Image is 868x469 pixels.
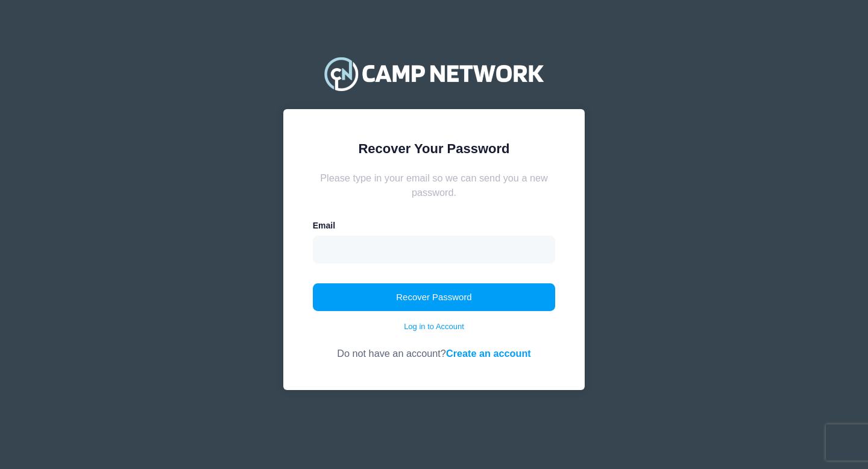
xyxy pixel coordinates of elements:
div: Please type in your email so we can send you a new password. [313,171,556,200]
label: Email [313,219,335,232]
a: Create an account [446,348,531,359]
img: Camp Network [319,49,549,98]
a: Log in to Account [404,321,464,333]
div: Recover Your Password [313,139,556,159]
button: Recover Password [313,283,556,311]
div: Do not have an account? [313,332,556,360]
